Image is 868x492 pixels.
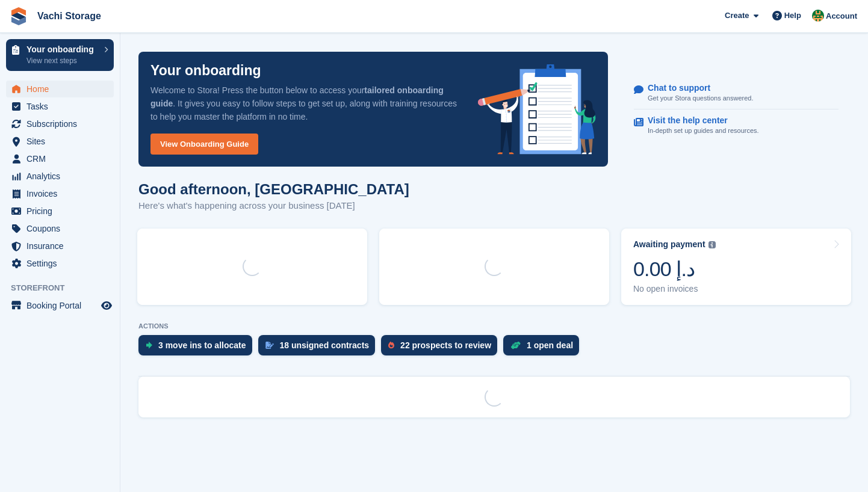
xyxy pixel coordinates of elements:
span: Subscriptions [26,115,99,132]
span: Home [26,81,99,97]
div: Awaiting payment [633,239,705,250]
span: Account [826,10,857,22]
span: CRM [26,150,99,167]
a: 1 open deal [503,335,585,361]
a: menu [6,115,114,132]
img: prospect-51fa495bee0391a8d652442698ab0144808aea92771e9ea1ae160a38d050c398.svg [388,342,394,349]
a: menu [6,220,114,237]
img: icon-info-grey-7440780725fd019a000dd9b08b2336e03edf1995a4989e88bcd33f0948082b44.svg [708,241,716,248]
img: stora-icon-8386f47178a22dfd0bd8f6a31ec36ba5ce8667c1dd55bd0f319d3a0aa187defe.svg [10,7,28,25]
p: Welcome to Stora! Press the button below to access your . It gives you easy to follow steps to ge... [150,84,459,123]
a: menu [6,98,114,115]
p: Visit the help center [648,115,749,126]
a: menu [6,255,114,272]
div: 0.00 د.إ [633,257,716,281]
a: Chat to support Get your Stora questions answered. [634,77,839,110]
img: deal-1b604bf984904fb50ccaf53a9ad4b4a5d6e5aea283cecdc64d6e3604feb123c2.svg [510,341,521,349]
a: View Onboarding Guide [150,134,258,155]
a: menu [6,203,114,220]
span: Tasks [26,98,99,115]
a: 22 prospects to review [381,335,503,361]
div: 18 unsigned contracts [280,340,370,350]
a: 3 move ins to allocate [138,335,258,361]
img: contract_signature_icon-13c848040528278c33f63329250d36e43548de30e8caae1d1a13099fd9432cc5.svg [265,342,274,349]
span: Sites [26,133,99,150]
h1: Good afternoon, [GEOGRAPHIC_DATA] [138,181,409,197]
p: Get your Stora questions answered. [648,93,753,103]
span: Booking Portal [26,297,99,314]
a: Preview store [99,298,114,313]
a: Visit the help center In-depth set up guides and resources. [634,109,839,142]
a: 18 unsigned contracts [258,335,382,361]
a: menu [6,238,114,254]
p: Chat to support [648,83,743,93]
p: View next steps [26,55,98,66]
span: Create [725,10,749,22]
a: menu [6,297,114,314]
div: 22 prospects to review [400,340,491,350]
img: Anete [812,10,824,22]
img: move_ins_to_allocate_icon-fdf77a2bb77ea45bf5b3d319d69a93e2d87916cf1d5bf7949dd705db3b84f3ca.svg [146,342,152,349]
span: Help [784,10,801,22]
span: Invoices [26,185,99,202]
p: Your onboarding [150,64,261,78]
span: Settings [26,255,99,272]
div: 3 move ins to allocate [158,340,246,350]
p: In-depth set up guides and resources. [648,126,759,136]
span: Insurance [26,238,99,254]
p: Here's what's happening across your business [DATE] [138,199,409,213]
span: Storefront [11,282,120,294]
a: menu [6,168,114,185]
a: Vachi Storage [33,6,106,26]
p: ACTIONS [138,322,850,330]
a: Your onboarding View next steps [6,39,114,71]
a: menu [6,133,114,150]
span: Analytics [26,168,99,185]
p: Your onboarding [26,45,98,54]
span: Coupons [26,220,99,237]
a: menu [6,185,114,202]
div: No open invoices [633,284,716,294]
a: menu [6,150,114,167]
div: 1 open deal [527,340,573,350]
img: onboarding-info-6c161a55d2c0e0a8cae90662b2fe09162a5109e8cc188191df67fb4f79e88e88.svg [478,64,596,155]
a: menu [6,81,114,97]
span: Pricing [26,203,99,220]
a: Awaiting payment 0.00 د.إ No open invoices [621,229,851,305]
